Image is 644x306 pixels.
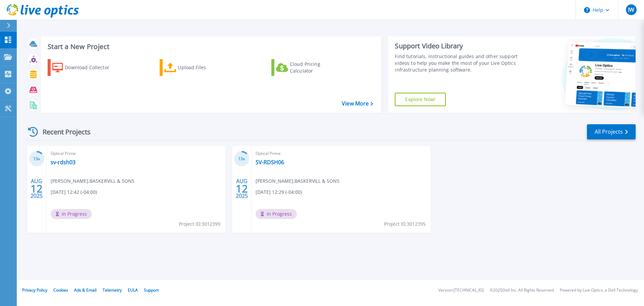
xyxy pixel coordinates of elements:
[65,61,118,74] div: Download Collector
[560,288,638,293] li: Powered by Live Optics, a Dell Technology
[51,159,75,166] a: sv-rdsh03
[256,150,426,157] span: Optical Prime
[395,53,521,73] div: Find tutorials, instructional guides and other support videos to help you make the most of your L...
[51,188,97,196] span: [DATE] 12:42 (-04:00)
[290,61,343,74] div: Cloud Pricing Calculator
[48,43,373,50] h3: Start a New Project
[51,177,135,185] span: [PERSON_NAME] , BASKERVILL & SONS
[26,124,100,140] div: Recent Projects
[342,100,373,107] a: View More
[395,93,446,106] a: Explore Now!
[234,155,250,163] h3: 13
[160,59,234,76] a: Upload Files
[256,159,284,166] a: SV-RDSH06
[51,209,92,219] span: In Progress
[51,150,221,157] span: Optical Prime
[236,186,248,191] span: 12
[235,176,248,201] div: AUG 2025
[256,209,297,219] span: In Progress
[74,287,97,293] a: Ads & Email
[31,186,43,191] span: 12
[30,176,43,201] div: AUG 2025
[179,220,220,228] span: Project ID: 3012399
[271,59,346,76] a: Cloud Pricing Calculator
[384,220,426,228] span: Project ID: 3012395
[178,61,231,74] div: Upload Files
[38,157,40,161] span: %
[395,42,521,50] div: Support Video Library
[490,288,554,293] li: © 2025 Dell Inc. All Rights Reserved
[29,155,45,163] h3: 13
[243,157,245,161] span: %
[144,287,159,293] a: Support
[256,177,339,185] span: [PERSON_NAME] , BASKERVILL & SONS
[53,287,68,293] a: Cookies
[587,124,636,139] a: All Projects
[628,7,634,12] span: IW
[256,188,302,196] span: [DATE] 12:29 (-04:00)
[128,287,138,293] a: EULA
[438,288,484,293] li: Version: [TECHNICAL_ID]
[48,59,122,76] a: Download Collector
[103,287,122,293] a: Telemetry
[22,287,47,293] a: Privacy Policy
